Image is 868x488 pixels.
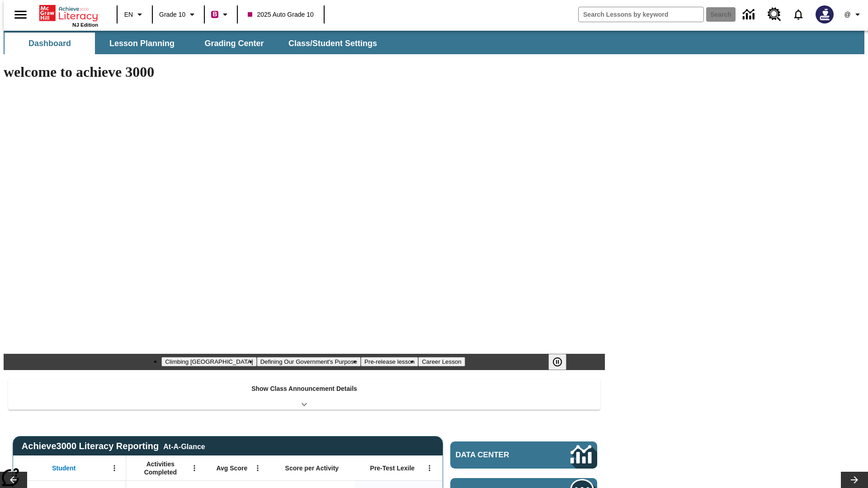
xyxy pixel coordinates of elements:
span: Grade 10 [159,10,185,19]
span: EN [124,10,133,19]
button: Open Menu [251,461,264,475]
button: Select a new avatar [810,3,839,26]
button: Grade: Grade 10, Select a grade [156,6,201,23]
button: Slide 3 Pre-release lesson [361,357,418,366]
button: Boost Class color is violet red. Change class color [208,6,234,23]
button: Grading Center [189,33,279,54]
span: Avg Score [216,464,247,472]
h1: welcome to achieve 3000 [4,64,605,80]
span: 2025 Auto Grade 10 [248,10,313,19]
a: Notifications [787,3,810,26]
span: B [212,9,217,20]
button: Language: EN, Select a language [120,6,149,23]
button: Open Menu [108,461,121,475]
button: Lesson Planning [97,33,187,54]
span: @ [844,10,850,19]
span: Achieve3000 Literacy Reporting [22,441,205,451]
span: NJ Edition [72,22,98,28]
button: Slide 4 Career Lesson [418,357,465,366]
div: Pause [548,354,576,370]
button: Dashboard [5,33,95,54]
div: SubNavbar [4,31,864,54]
span: Score per Activity [285,464,339,472]
button: Open Menu [188,461,201,475]
button: Pause [548,354,566,370]
span: Pre-Test Lexile [370,464,415,472]
span: Data Center [456,450,540,460]
img: Avatar [816,5,834,23]
a: Data Center [737,2,762,27]
button: Class/Student Settings [281,33,384,54]
div: SubNavbar [4,33,385,54]
a: Resource Center, Will open in new tab [762,2,787,27]
span: Activities Completed [131,460,190,476]
button: Open side menu [7,1,34,28]
button: Open Menu [423,461,436,475]
div: Show Class Announcement Details [8,379,600,410]
button: Lesson carousel, Next [841,472,868,488]
button: Slide 1 Climbing Mount Tai [161,357,256,366]
a: Data Center [450,441,597,469]
input: search field [579,7,703,22]
div: At-A-Glance [163,441,205,451]
a: Home [39,4,98,22]
div: Home [39,3,98,28]
p: Show Class Announcement Details [251,384,357,394]
button: Profile/Settings [839,6,868,23]
span: Student [52,464,75,472]
button: Slide 2 Defining Our Government's Purpose [257,357,361,366]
